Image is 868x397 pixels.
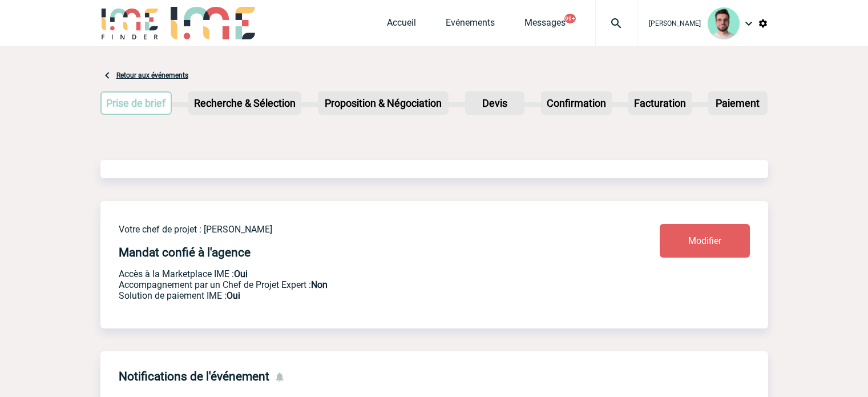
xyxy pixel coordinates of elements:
[189,93,300,114] p: Recherche & Sélection
[466,93,523,114] p: Devis
[234,268,248,279] b: Oui
[629,93,691,114] p: Facturation
[708,7,740,39] img: 121547-2.png
[100,7,160,39] img: IME-Finder
[102,93,171,114] p: Prise de brief
[119,290,592,301] p: Conformité aux process achat client, Prise en charge de la facturation, Mutualisation de plusieur...
[119,224,592,235] p: Votre chef de projet : [PERSON_NAME]
[119,370,269,383] h4: Notifications de l'événement
[119,246,251,259] h4: Mandat confié à l'agence
[227,290,240,301] b: Oui
[119,279,592,290] p: Prestation payante
[709,93,766,114] p: Paiement
[319,93,447,114] p: Proposition & Négociation
[564,14,576,23] button: 99+
[688,235,721,246] span: Modifier
[446,17,495,33] a: Evénements
[119,268,592,279] p: Accès à la Marketplace IME :
[116,71,188,79] a: Retour aux événements
[387,17,416,33] a: Accueil
[311,279,328,290] b: Non
[649,19,701,27] span: [PERSON_NAME]
[542,93,611,114] p: Confirmation
[524,17,566,33] a: Messages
